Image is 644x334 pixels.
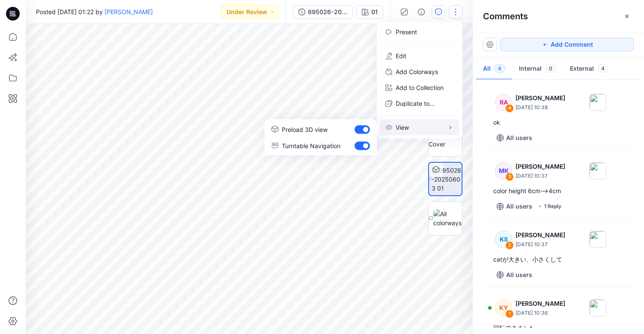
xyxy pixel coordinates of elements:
[516,230,565,240] p: [PERSON_NAME]
[282,141,340,150] p: Turntable Navigation
[371,7,378,17] div: 01
[493,323,623,333] div: 回転できました
[493,117,623,128] div: ok
[396,51,406,60] a: Edit
[506,270,532,280] p: All users
[36,7,153,16] span: Posted [DATE] 01:22 by
[396,123,409,132] p: View
[429,131,462,149] img: Colorway Cover
[505,104,514,113] div: 4
[493,200,536,213] button: All users
[104,8,153,15] a: [PERSON_NAME]
[432,166,462,193] img: 695026-20250603 01
[516,240,565,249] p: [DATE] 10:37
[495,299,512,316] div: KY
[356,5,383,19] button: 01
[293,5,353,19] button: 695026-20250603
[516,93,565,103] p: [PERSON_NAME]
[505,173,514,181] div: 3
[493,131,536,145] button: All users
[493,186,623,196] div: color height 6cm-->4cm
[433,209,462,227] img: All colorways
[500,38,634,51] button: Add Comment
[505,310,514,318] div: 1
[396,99,435,108] p: Duplicate to...
[414,5,428,19] button: Details
[396,27,417,36] a: Present
[516,309,565,317] p: [DATE] 10:36
[282,125,328,134] p: Preload 3D view
[495,162,512,179] div: MK
[495,94,512,111] div: RA
[396,67,438,76] p: Add Colorways
[516,172,565,180] p: [DATE] 10:37
[308,7,347,17] div: 695026-20250603
[396,83,444,92] p: Add to Collection
[545,64,556,73] span: 0
[512,58,563,80] button: Internal
[493,254,623,265] div: catが大きい、小さくして
[495,231,512,248] div: KS
[597,64,608,73] span: 4
[544,202,561,211] div: 1 Reply
[494,64,505,73] span: 4
[563,58,615,80] button: External
[476,58,512,80] button: All
[506,201,532,212] p: All users
[483,11,528,21] h2: Comments
[505,241,514,250] div: 2
[493,268,536,282] button: All users
[516,103,565,112] p: [DATE] 10:38
[516,298,565,309] p: [PERSON_NAME]
[506,133,532,143] p: All users
[516,161,565,172] p: [PERSON_NAME]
